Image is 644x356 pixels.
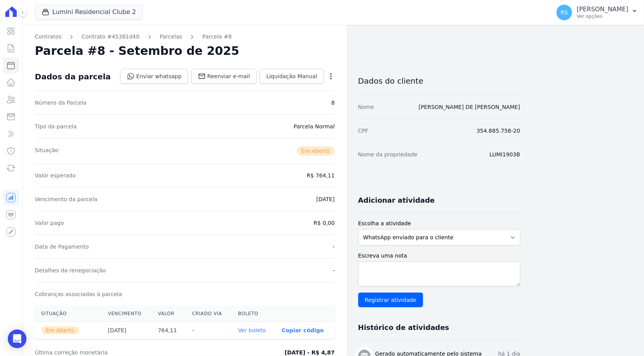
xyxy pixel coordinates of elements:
nav: Breadcrumb [35,33,335,41]
th: Criado via [186,306,232,322]
dd: 354.885.758-20 [477,127,520,135]
dt: Nome da propriedade [358,151,418,158]
h3: Dados do cliente [358,76,520,86]
th: Boleto [232,306,275,322]
a: Liquidação Manual [260,69,324,84]
dt: CPF [358,127,368,135]
th: - [186,322,232,339]
p: Ver opções [577,13,628,19]
a: Contratos [35,33,61,41]
th: Valor [152,306,186,322]
dd: - [333,243,335,251]
h3: Adicionar atividade [358,196,435,205]
dt: Valor pago [35,219,64,227]
label: Escreva uma nota [358,252,520,260]
dt: Tipo da parcela [35,123,77,130]
dd: R$ 0,00 [313,219,334,227]
dt: Cobranças associadas à parcela [35,290,122,298]
button: RS [PERSON_NAME] Ver opções [550,2,644,23]
dd: - [333,267,335,274]
dt: Data de Pagamento [35,243,89,251]
span: RS [561,10,568,15]
a: Contrato #45381d40 [82,33,140,41]
dt: Nome [358,103,374,111]
div: Dados da parcela [35,72,111,81]
span: Reenviar e-mail [207,72,250,80]
a: Ver boleto [238,327,266,333]
span: Em Aberto [41,326,79,334]
dd: 8 [331,99,335,107]
dd: [DATE] [316,195,334,203]
label: Escolha a atividade [358,219,520,228]
span: Liquidação Manual [266,72,317,80]
a: Parcelas [160,33,182,41]
th: 764,11 [152,322,186,339]
a: Parcela #8 [202,33,232,41]
button: Lumini Residencial Clube 2 [35,5,143,19]
a: Enviar whatsapp [120,69,188,84]
dt: Vencimento da parcela [35,195,98,203]
a: Reenviar e-mail [191,69,257,84]
th: Vencimento [101,306,152,322]
dd: LUMI1903B [490,151,520,158]
input: Registrar atividade [358,293,423,307]
h3: Histórico de atividades [358,323,449,332]
span: Em Aberto [297,146,335,156]
dd: R$ 764,11 [307,172,335,179]
h2: Parcela #8 - Setembro de 2025 [35,44,240,58]
dd: Parcela Normal [294,123,335,130]
th: [DATE] [101,322,152,339]
button: Copiar código [282,327,324,333]
div: Open Intercom Messenger [8,330,26,348]
p: [PERSON_NAME] [577,5,628,13]
th: Situação [35,306,102,322]
a: [PERSON_NAME] DE [PERSON_NAME] [418,104,520,110]
dt: Número da Parcela [35,99,87,107]
dt: Detalhes da renegociação [35,267,106,274]
dt: Valor esperado [35,172,76,179]
dt: Situação [35,146,59,156]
